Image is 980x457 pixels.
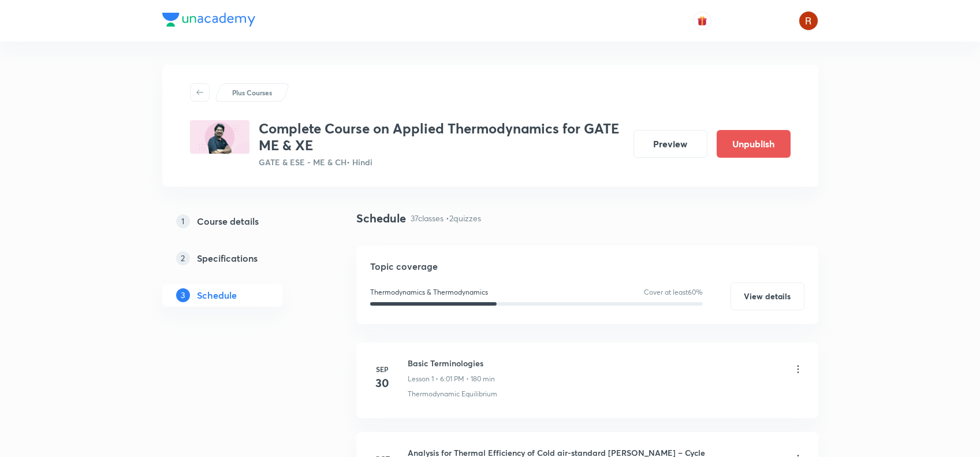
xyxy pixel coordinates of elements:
[697,16,707,26] img: avatar
[356,210,406,227] h4: Schedule
[408,357,495,369] h6: Basic Terminologies
[644,287,703,298] p: Cover at least 60 %
[162,247,319,270] a: 2Specifications
[693,12,711,30] button: avatar
[176,251,190,265] p: 2
[197,288,237,302] h5: Schedule
[446,212,481,224] p: • 2 quizzes
[190,120,249,154] img: 21B5BA32-9426-4C57-A260-0FA7DFEF054D_plus.png
[408,374,495,384] p: Lesson 1 • 6:01 PM • 180 min
[259,156,624,168] p: GATE & ESE - ME & CH • Hindi
[717,130,791,158] button: Unpublish
[371,364,394,374] h6: Sep
[799,11,818,31] img: Rupsha chowdhury
[176,214,190,228] p: 1
[176,288,190,302] p: 3
[162,210,319,233] a: 1Course details
[408,389,497,399] p: Thermodynamic Equilibrium
[370,259,804,273] h5: Topic coverage
[232,87,272,98] p: Plus Courses
[411,212,444,224] p: 37 classes
[371,374,394,392] h4: 30
[259,120,624,154] h3: Complete Course on Applied Thermodynamics for GATE ME & XE
[634,130,707,158] button: Preview
[731,283,804,310] button: View details
[162,13,255,27] img: Company Logo
[162,13,255,29] a: Company Logo
[370,287,488,298] p: Thermodynamics & Thermodynamics
[197,214,259,228] h5: Course details
[197,251,258,265] h5: Specifications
